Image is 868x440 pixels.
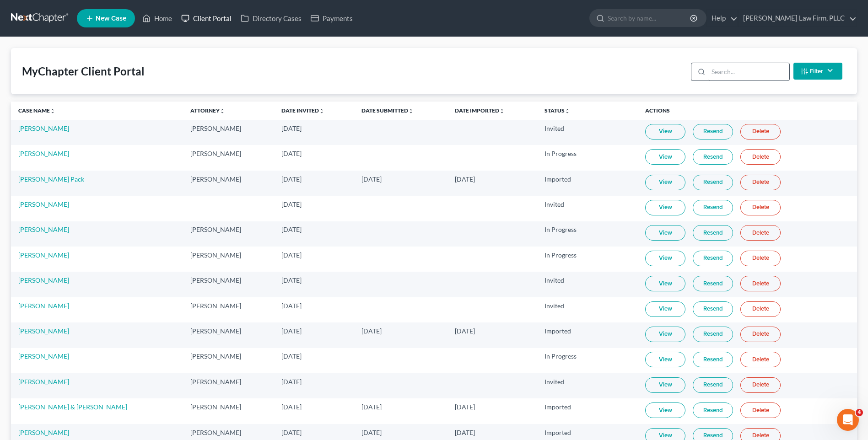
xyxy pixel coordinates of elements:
[190,107,225,114] a: Attorneyunfold_more
[645,124,685,140] a: View
[281,225,302,233] span: [DATE]
[740,200,781,215] a: Delete
[236,10,306,27] a: Directory Cases
[281,200,302,208] span: [DATE]
[183,171,274,196] td: [PERSON_NAME]
[281,403,302,411] span: [DATE]
[499,108,505,114] i: unfold_more
[645,149,685,165] a: View
[183,297,274,322] td: [PERSON_NAME]
[455,403,475,411] span: [DATE]
[281,327,302,335] span: [DATE]
[361,107,414,114] a: Date Submittedunfold_more
[693,251,733,266] a: Resend
[537,247,638,272] td: In Progress
[183,322,274,348] td: [PERSON_NAME]
[537,120,638,145] td: Invited
[281,107,324,114] a: Date Invitedunfold_more
[183,145,274,170] td: [PERSON_NAME]
[22,64,145,79] div: MyChapter Client Portal
[740,175,781,190] a: Delete
[361,327,382,335] span: [DATE]
[608,10,691,27] input: Search by name...
[645,402,685,418] a: View
[18,403,127,411] a: [PERSON_NAME] & [PERSON_NAME]
[18,276,69,284] a: [PERSON_NAME]
[740,402,781,418] a: Delete
[18,225,69,233] a: [PERSON_NAME]
[361,429,382,436] span: [DATE]
[281,150,302,157] span: [DATE]
[18,150,69,157] a: [PERSON_NAME]
[319,108,324,114] i: unfold_more
[18,175,84,183] a: [PERSON_NAME] Pack
[281,352,302,360] span: [DATE]
[18,378,69,386] a: [PERSON_NAME]
[645,352,685,367] a: View
[693,352,733,367] a: Resend
[693,402,733,418] a: Resend
[281,276,302,284] span: [DATE]
[18,124,69,132] a: [PERSON_NAME]
[361,403,382,411] span: [DATE]
[18,429,69,436] a: [PERSON_NAME]
[183,348,274,373] td: [PERSON_NAME]
[537,196,638,221] td: Invited
[537,373,638,398] td: Invited
[645,251,685,266] a: View
[793,63,842,80] button: Filter
[183,398,274,424] td: [PERSON_NAME]
[645,301,685,317] a: View
[537,398,638,424] td: Imported
[693,225,733,241] a: Resend
[281,124,302,132] span: [DATE]
[281,251,302,259] span: [DATE]
[740,377,781,393] a: Delete
[455,107,505,114] a: Date Importedunfold_more
[740,124,781,140] a: Delete
[537,322,638,348] td: Imported
[708,63,789,80] input: Search...
[408,108,414,114] i: unfold_more
[638,102,857,120] th: Actions
[693,327,733,342] a: Resend
[306,10,357,27] a: Payments
[645,377,685,393] a: View
[361,175,382,183] span: [DATE]
[545,107,570,114] a: Statusunfold_more
[281,378,302,386] span: [DATE]
[220,108,225,114] i: unfold_more
[645,175,685,190] a: View
[183,120,274,145] td: [PERSON_NAME]
[537,145,638,170] td: In Progress
[537,272,638,297] td: Invited
[740,352,781,367] a: Delete
[455,175,475,183] span: [DATE]
[18,327,69,335] a: [PERSON_NAME]
[693,124,733,140] a: Resend
[18,251,69,259] a: [PERSON_NAME]
[693,301,733,317] a: Resend
[96,15,126,22] span: New Case
[537,171,638,196] td: Imported
[183,272,274,297] td: [PERSON_NAME]
[50,108,55,114] i: unfold_more
[740,225,781,241] a: Delete
[693,276,733,291] a: Resend
[183,221,274,247] td: [PERSON_NAME]
[138,10,177,27] a: Home
[693,149,733,165] a: Resend
[693,175,733,190] a: Resend
[565,108,570,114] i: unfold_more
[18,107,55,114] a: Case Nameunfold_more
[645,225,685,241] a: View
[177,10,236,27] a: Client Portal
[183,247,274,272] td: [PERSON_NAME]
[455,327,475,335] span: [DATE]
[693,200,733,215] a: Resend
[740,251,781,266] a: Delete
[837,409,859,431] iframe: Intercom live chat
[18,200,69,208] a: [PERSON_NAME]
[281,429,302,436] span: [DATE]
[693,377,733,393] a: Resend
